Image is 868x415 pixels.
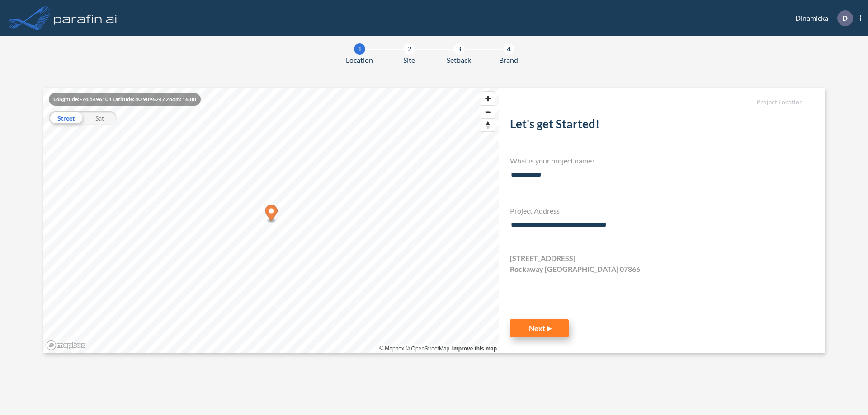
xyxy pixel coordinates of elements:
[447,55,471,65] span: Setback
[346,55,373,65] span: Location
[481,105,495,118] button: Zoom out
[354,43,365,55] div: 1
[782,10,861,26] div: Dinamicka
[453,43,465,55] div: 3
[49,93,201,106] div: Longitude: -74.5496101 Latitude: 40.9096247 Zoom: 16.00
[403,55,415,65] span: Site
[842,14,848,22] p: D
[499,55,518,65] span: Brand
[503,43,514,55] div: 4
[49,111,83,125] div: Street
[406,345,449,352] a: OpenStreetMap
[510,156,803,165] h4: What is your project name?
[510,319,569,337] button: Next
[52,9,119,27] img: logo
[43,88,499,353] canvas: Map
[510,98,803,106] h5: Project Location
[510,264,640,275] span: Rockaway [GEOGRAPHIC_DATA] 07866
[83,111,117,125] div: Sat
[510,253,576,264] span: [STREET_ADDRESS]
[379,345,404,352] a: Mapbox
[510,206,803,215] h4: Project Address
[46,340,86,350] a: Mapbox homepage
[452,345,497,352] a: Improve this map
[265,205,278,224] div: Map marker
[481,92,495,105] button: Zoom in
[404,43,415,55] div: 2
[510,117,803,135] h2: Let's get Started!
[481,118,495,131] button: Reset bearing to north
[481,119,495,131] span: Reset bearing to north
